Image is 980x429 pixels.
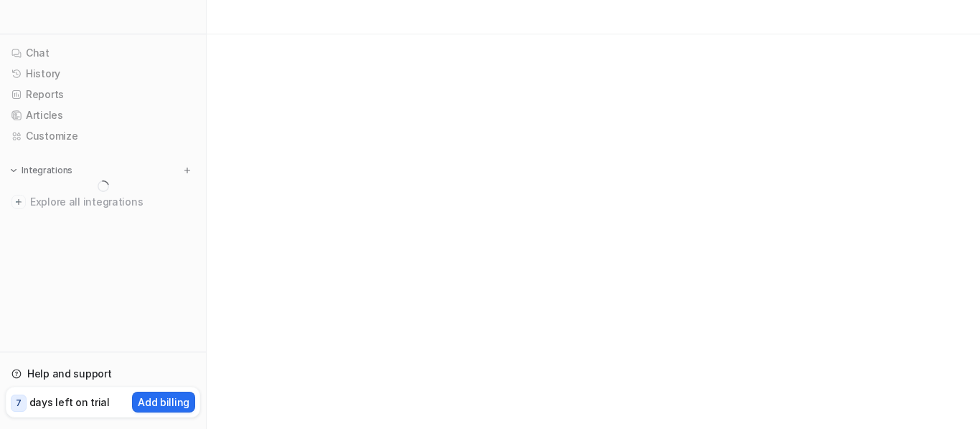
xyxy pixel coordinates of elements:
button: Add billing [132,392,195,413]
p: Add billing [138,395,189,410]
img: expand menu [9,165,19,175]
a: Reports [6,85,200,105]
a: Articles [6,105,200,125]
a: Chat [6,43,200,63]
a: Customize [6,126,200,146]
a: History [6,64,200,84]
button: Integrations [6,163,77,178]
p: days left on trial [29,395,110,410]
p: Integrations [22,165,72,176]
img: menu_add.svg [182,165,192,175]
span: Explore all integrations [30,191,194,213]
img: explore all integrations [11,195,26,209]
p: 7 [16,397,22,410]
a: Explore all integrations [6,192,200,212]
a: Help and support [6,364,200,384]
